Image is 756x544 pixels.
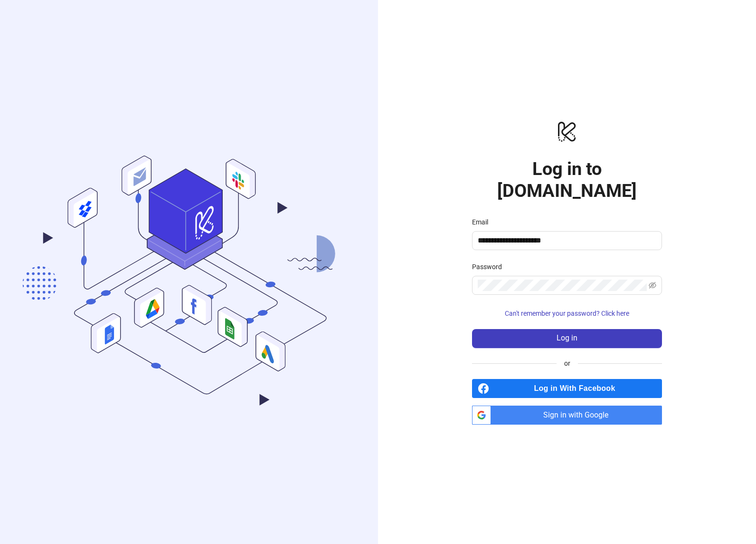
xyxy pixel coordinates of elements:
[472,379,662,398] a: Log in With Facebook
[478,280,647,291] input: Password
[649,282,656,289] span: eye-invisible
[472,217,494,227] label: Email
[472,158,662,202] h1: Log in to [DOMAIN_NAME]
[505,310,629,317] span: Can't remember your password? Click here
[478,235,654,246] input: Email
[472,329,662,348] button: Log in
[472,406,662,425] a: Sign in with Google
[472,310,662,317] a: Can't remember your password? Click here
[472,262,508,272] label: Password
[495,406,662,425] span: Sign in with Google
[557,334,577,342] span: Log in
[557,358,578,369] span: or
[493,379,662,398] span: Log in With Facebook
[472,306,662,321] button: Can't remember your password? Click here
